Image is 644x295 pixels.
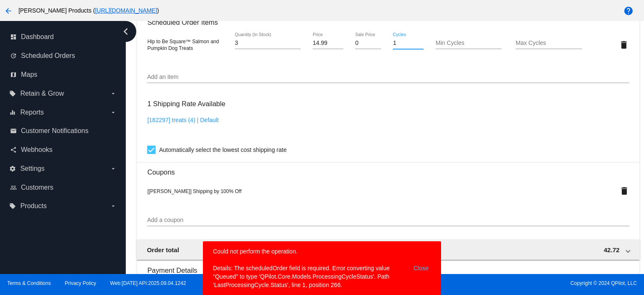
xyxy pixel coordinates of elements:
a: people_outline Customers [10,181,117,194]
span: Hip to Be Square™ Salmon and Pumpkin Dog Treats [147,39,219,51]
i: local_offer [9,203,16,209]
h3: 1 Shipping Rate Available [147,95,225,113]
span: Retain & Grow [20,90,64,97]
span: Copyright © 2024 QPilot, LLC [329,280,637,286]
simple-snack-bar: Could not perform the operation. Details: The scheduledOrder field is required. Error converting ... [213,247,431,289]
input: Max Cycles [516,40,582,47]
a: Terms & Conditions [7,280,51,286]
a: Privacy Policy [65,280,96,286]
span: Scheduled Orders [21,52,75,60]
i: chevron_left [119,25,132,38]
a: email Customer Notifications [10,124,117,138]
i: share [10,146,17,153]
i: settings [9,165,16,172]
span: Customer Notifications [21,127,88,135]
i: map [10,71,17,78]
input: Sale Price [355,40,381,47]
i: update [10,52,17,59]
mat-icon: arrow_back [3,6,13,16]
a: Web:[DATE] API:2025.09.04.1242 [110,280,186,286]
span: Maps [21,71,37,78]
i: arrow_drop_down [110,165,117,172]
i: email [10,128,17,134]
a: map Maps [10,68,117,81]
input: Add a coupon [147,217,629,224]
i: people_outline [10,184,17,191]
span: Dashboard [21,33,54,41]
span: Webhooks [21,146,52,154]
span: [[PERSON_NAME]] Shipping by 100% Off [147,188,241,194]
input: Min Cycles [436,40,501,47]
a: [URL][DOMAIN_NAME] [95,7,157,14]
i: dashboard [10,34,17,40]
a: update Scheduled Orders [10,49,117,63]
span: Products [20,202,47,210]
a: dashboard Dashboard [10,30,117,44]
i: local_offer [9,90,16,97]
input: Price [313,40,343,47]
i: arrow_drop_down [110,109,117,116]
span: Automatically select the lowest cost shipping rate [159,145,286,155]
i: arrow_drop_down [110,203,117,209]
input: Cycles [393,40,423,47]
mat-icon: help [623,6,634,16]
mat-expansion-panel-header: Order total 42.72 [137,240,639,260]
h3: Coupons [147,162,629,176]
span: 42.72 [604,246,620,253]
input: Add an item [147,74,629,81]
input: Quantity (In Stock) [235,40,301,47]
a: share Webhooks [10,143,117,157]
span: Settings [20,165,44,172]
span: Reports [20,109,44,116]
i: arrow_drop_down [110,90,117,97]
span: Order total [147,246,179,253]
a: [182297] treats (4) | Default [147,117,218,123]
h3: Payment Details [147,260,629,274]
span: Customers [21,184,53,191]
mat-icon: delete [619,186,629,196]
i: equalizer [9,109,16,116]
mat-icon: delete [619,40,629,50]
span: [PERSON_NAME] Products ( ) [18,7,159,14]
button: Close [411,247,431,289]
